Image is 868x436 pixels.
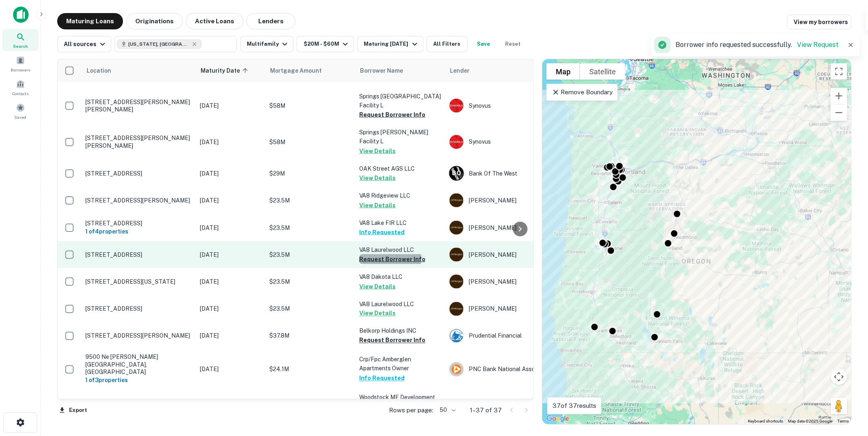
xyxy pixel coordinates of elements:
p: Springs [PERSON_NAME] Facility L [359,128,441,146]
a: View Request [797,41,839,49]
h6: 1 of 3 properties [85,376,192,385]
div: PNC Bank National Association [449,362,572,377]
img: picture [450,248,463,262]
p: [STREET_ADDRESS][US_STATE] [85,278,192,285]
img: picture [450,99,463,113]
span: Maturity Date [201,66,251,76]
button: Map camera controls [831,369,847,385]
span: Borrowers [11,67,30,73]
div: Bank Of The West [449,166,572,181]
p: [DATE] [200,138,261,147]
p: Remove Boundary [552,87,613,97]
span: Lender [450,66,470,76]
div: Synovus [449,98,572,113]
div: [PERSON_NAME] [449,302,572,316]
p: [DATE] [200,305,261,314]
img: capitalize-icon.png [13,7,29,23]
button: Info Requested [359,374,405,383]
h6: 1 of 4 properties [85,227,192,236]
a: Search [2,29,38,51]
div: Prudential Financial [449,329,572,343]
p: [STREET_ADDRESS][PERSON_NAME][PERSON_NAME] [85,134,192,149]
p: VA8 Laurelwood LLC [359,300,441,309]
button: Keyboard shortcuts [748,418,783,424]
p: 37 of 37 results [553,401,596,411]
button: View Details [359,146,396,156]
p: $23.5M [269,305,351,314]
button: Show street map [546,63,580,80]
p: [STREET_ADDRESS] [85,220,192,227]
span: Borrower Name [360,66,403,76]
div: All sources [64,39,107,49]
p: 1–37 of 37 [470,405,502,415]
button: Request Borrower Info [359,110,425,120]
button: Info Requested [359,227,405,237]
p: Borrower info requested successfully. [676,40,839,50]
p: $29M [269,169,351,178]
p: $23.5M [269,277,351,286]
button: View Details [359,173,396,183]
p: $23.5M [269,223,351,232]
p: [DATE] [200,277,261,286]
a: Contacts [2,76,38,98]
button: All sources [57,36,111,52]
th: Mortgage Amount [265,59,355,82]
p: $58M [269,101,351,110]
img: picture [450,221,463,235]
a: Open this area in Google Maps (opens a new window) [544,414,571,424]
img: picture [450,275,463,289]
img: Google [544,414,571,424]
button: Multifamily [240,36,293,52]
img: picture [450,363,463,376]
button: All Filters [427,36,468,52]
button: View Details [359,309,396,318]
div: [PERSON_NAME] [449,193,572,208]
img: picture [450,135,463,149]
a: Terms (opens in new tab) [837,419,849,423]
span: Mortgage Amount [270,66,332,76]
span: Contacts [12,90,29,97]
button: Originations [126,13,183,29]
p: [DATE] [200,169,261,178]
div: 50 [436,404,457,416]
p: [DATE] [200,365,261,374]
p: VA8 Ridgeview LLC [359,191,441,200]
span: Location [86,66,111,76]
p: $23.5M [269,196,351,205]
p: Springs [GEOGRAPHIC_DATA] Facility L [359,92,441,110]
div: Borrowers [2,53,38,75]
p: [DATE] [200,331,261,340]
div: Maturing [DATE] [364,39,419,49]
p: B O [452,169,461,178]
p: [DATE] [200,250,261,259]
p: [STREET_ADDRESS] [85,170,192,177]
div: [PERSON_NAME] [449,220,572,235]
img: picture [450,194,463,207]
th: Lender [445,59,576,82]
button: Export [57,404,89,416]
iframe: Chat Widget [827,371,868,410]
span: Search [13,43,28,49]
div: 0 0 [542,59,851,424]
p: Crp/fpc Amberglen Apartments Owner [359,355,441,373]
th: Maturity Date [196,59,265,82]
p: [STREET_ADDRESS][PERSON_NAME] [85,332,192,340]
p: $23.5M [269,250,351,259]
p: $37.8M [269,331,351,340]
button: Zoom out [831,105,847,121]
img: picture [450,302,463,316]
th: Borrower Name [355,59,445,82]
p: [STREET_ADDRESS][PERSON_NAME][PERSON_NAME] [85,98,192,113]
button: Zoom in [831,88,847,104]
button: Maturing [DATE] [357,36,423,52]
p: Belkorp Holdings INC [359,327,441,336]
th: Location [81,59,196,82]
button: $20M - $60M [297,36,354,52]
button: Show satellite imagery [580,63,625,80]
button: Toggle fullscreen view [831,63,847,80]
p: VA8 Laurelwood LLC [359,245,441,254]
button: Request Borrower Info [359,254,425,264]
button: Save your search to get updates of matches that match your search criteria. [471,36,497,52]
div: Synovus [449,135,572,149]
